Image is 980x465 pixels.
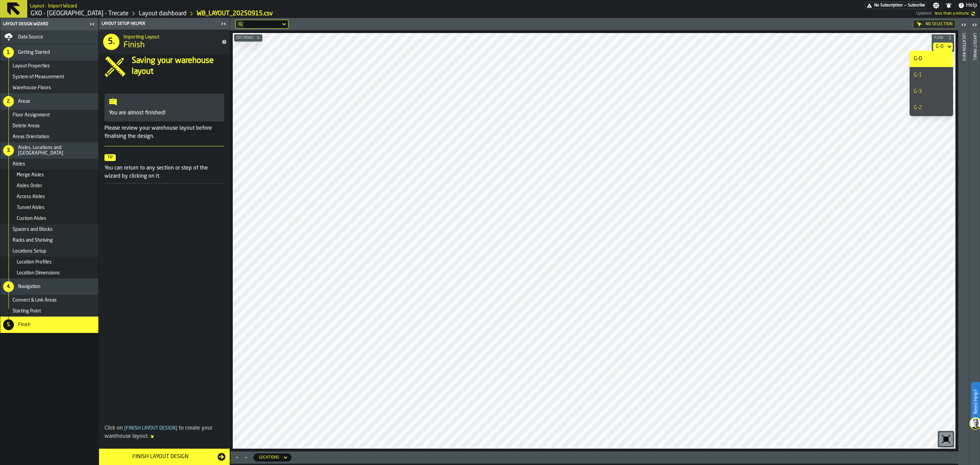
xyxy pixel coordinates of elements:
button: button-Finish Layout Design [99,449,230,465]
label: button-toggle-Open [970,19,979,32]
span: System of Measurement [13,74,64,80]
span: Layout Properties [13,63,50,69]
span: Aisles, Locations and [GEOGRAPHIC_DATA] [18,145,96,156]
a: link-to-/wh/i/7274009e-5361-4e21-8e36-7045ee840609/pricing/ [865,2,927,9]
li: menu Aisles Order [0,180,98,191]
span: [ [124,426,126,431]
span: — [904,3,906,8]
div: DropdownMenuValue-locations [259,455,279,460]
div: G-1 [914,71,949,79]
span: No Subscription [874,3,903,8]
span: Location Profiles [17,259,52,265]
div: 5. [103,34,119,50]
span: Tunnel Aisles [17,205,45,210]
a: link-to-/wh/i/7274009e-5361-4e21-8e36-7045ee840609/designer [139,10,186,17]
div: G-3 [914,87,949,96]
li: menu Floor Assignment [0,110,98,121]
span: Data Source [18,34,43,40]
li: dropdown-item [910,100,953,116]
li: menu Racks and Shelving [0,235,98,246]
label: button-toggle-Settings [930,2,942,9]
span: Connect & Link Areas [13,298,57,303]
p: Please review your warehouse layout before finalising the design. [104,124,224,141]
button: button- [932,34,954,41]
span: Subscribe [908,3,925,8]
label: button-toggle-Close me [87,20,97,28]
span: 18/09/2025, 16:28:51 [935,11,969,16]
span: Getting Started [18,50,50,55]
li: menu Warehouse Floors [0,82,98,93]
li: dropdown-item [910,83,953,100]
li: menu Layout Properties [0,61,98,71]
span: Updated: [916,11,932,16]
span: Floor [932,36,947,40]
label: button-toggle-Close me [219,20,228,28]
div: G-2 [914,104,949,112]
header: Layout panel [969,18,980,465]
div: Finish Layout Design [103,453,217,461]
span: Tip [104,154,116,161]
li: menu Delete Areas [0,121,98,131]
div: Layout panel [972,32,977,463]
div: DropdownMenuValue-default-floor [933,43,953,51]
div: Location Info [961,32,966,463]
div: title-Finish [99,30,230,54]
p: You can return to any section or step of the wizard by clicking on it. [104,164,224,180]
span: Locations Setup [13,248,46,254]
button: Maximize [233,454,241,461]
span: Finish [18,322,31,327]
span: Merge Aisles [17,172,44,178]
span: Areas Orientation [13,134,49,140]
li: menu Navigation [0,278,98,295]
li: menu Starting Point [0,306,98,317]
div: Click on to create your warehouse layout. [104,424,224,440]
li: menu Areas Orientation [0,131,98,142]
span: Racks and Shelving [13,238,53,243]
li: menu Areas [0,93,98,110]
li: menu Merge Aisles [0,170,98,180]
svg: Reset zoom and position [941,434,951,445]
div: input-question-Saving your warehouse layout [99,55,230,77]
span: Aisles [13,161,25,167]
li: dropdown-item [910,51,953,67]
span: Help [966,1,977,10]
span: Access Aisles [17,194,45,199]
div: Layout Design Wizard [2,22,87,27]
div: button-toolbar-undefined [938,431,954,447]
div: 3. [3,145,14,156]
span: Edit Modes [235,36,255,40]
label: button-toggle-Notifications [943,2,955,9]
li: menu Aisles [0,159,98,170]
ul: dropdown-menu [910,51,953,116]
h4: Saving your warehouse layout [132,55,224,77]
span: Aisles Order [17,183,42,189]
li: menu Custom Aisles [0,213,98,224]
div: No Selection [913,20,955,29]
span: Spacers and Blocks [13,227,53,232]
li: menu Location Profiles [0,257,98,268]
li: menu Getting Started [0,44,98,61]
li: menu Spacers and Blocks [0,224,98,235]
span: Starting Point [13,308,41,314]
span: ] [176,426,177,431]
li: menu Locations Setup [0,246,98,257]
button: Minimize [242,454,250,461]
span: Navigation [18,284,40,289]
span: Location Dimensions [17,270,60,276]
div: G-0 [914,55,949,63]
div: 2. [3,96,14,107]
li: menu Connect & Link Areas [0,295,98,306]
div: Menu Subscription [865,2,927,9]
div: hide filter [239,22,243,26]
span: Custom Aisles [17,216,46,221]
li: menu Finish [0,317,98,333]
li: menu System of Measurement [0,71,98,82]
label: button-toggle-undefined [969,10,977,18]
a: link-to-/wh/i/7274009e-5361-4e21-8e36-7045ee840609 [31,10,129,17]
label: button-toggle-Open [959,19,968,32]
p: You are almost finished! [109,109,220,117]
h2: Sub Title [30,2,77,9]
div: 1. [3,47,14,58]
span: Areas [18,99,30,104]
li: menu Aisles, Locations and Bays [0,142,98,159]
